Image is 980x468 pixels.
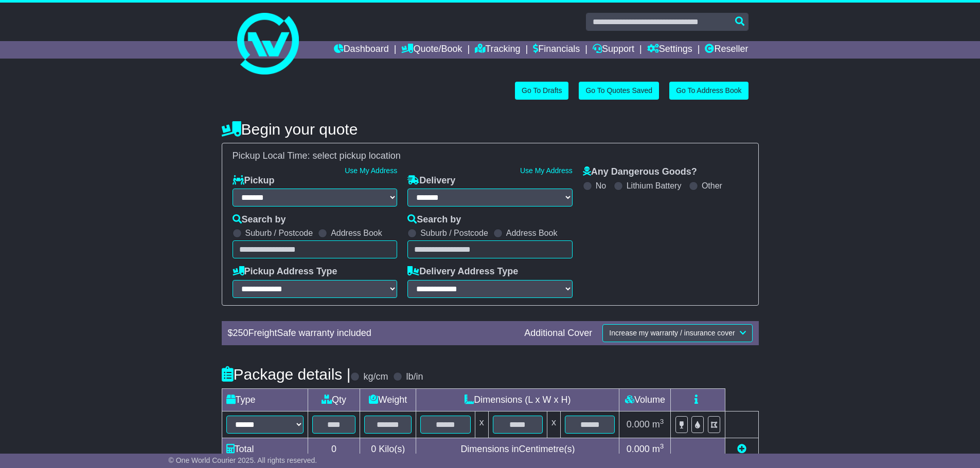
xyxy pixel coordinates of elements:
td: x [475,411,488,438]
div: Pickup Local Time: [227,151,753,162]
span: m [652,444,664,454]
td: 0 [308,438,360,460]
a: Use My Address [520,166,573,175]
label: Search by [407,214,461,226]
div: $ FreightSafe warranty included [223,328,520,339]
a: Quote/Book [401,41,462,59]
label: Delivery Address Type [407,266,518,277]
label: Delivery [407,175,455,186]
a: Financials [533,41,580,59]
span: © One World Courier 2025. All rights reserved. [169,456,317,464]
label: Other [702,181,722,191]
a: Add new item [737,444,746,454]
label: Address Book [506,228,558,238]
a: Go To Drafts [515,82,568,100]
h4: Begin your quote [222,121,759,138]
a: Tracking [475,41,520,59]
td: Qty [308,388,360,411]
label: Address Book [331,228,382,238]
span: 0.000 [627,419,650,429]
button: Increase my warranty / insurance cover [602,324,752,342]
td: Type [222,388,308,411]
label: Search by [233,214,286,226]
td: Kilo(s) [360,438,416,460]
td: Dimensions in Centimetre(s) [416,438,619,460]
td: Dimensions (L x W x H) [416,388,619,411]
sup: 3 [660,442,664,450]
a: Dashboard [334,41,389,59]
div: Additional Cover [519,328,597,339]
label: kg/cm [363,371,388,383]
a: Use My Address [345,166,397,175]
label: Lithium Battery [627,181,682,191]
td: Weight [360,388,416,411]
a: Reseller [705,41,748,59]
span: m [652,419,664,429]
label: Suburb / Postcode [420,228,488,238]
sup: 3 [660,418,664,425]
label: lb/in [406,371,423,383]
a: Go To Quotes Saved [579,82,659,100]
label: Pickup [233,175,275,186]
a: Support [593,41,634,59]
span: Increase my warranty / insurance cover [609,329,735,337]
span: 0 [371,444,376,454]
label: No [596,181,606,191]
span: 0.000 [627,444,650,454]
label: Any Dangerous Goods? [583,166,697,178]
td: x [547,411,561,438]
td: Total [222,438,308,460]
span: select pickup location [313,151,401,161]
a: Settings [647,41,692,59]
a: Go To Address Book [669,82,748,100]
label: Pickup Address Type [233,266,337,277]
td: Volume [619,388,671,411]
h4: Package details | [222,366,351,383]
label: Suburb / Postcode [245,228,313,238]
span: 250 [233,328,248,338]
